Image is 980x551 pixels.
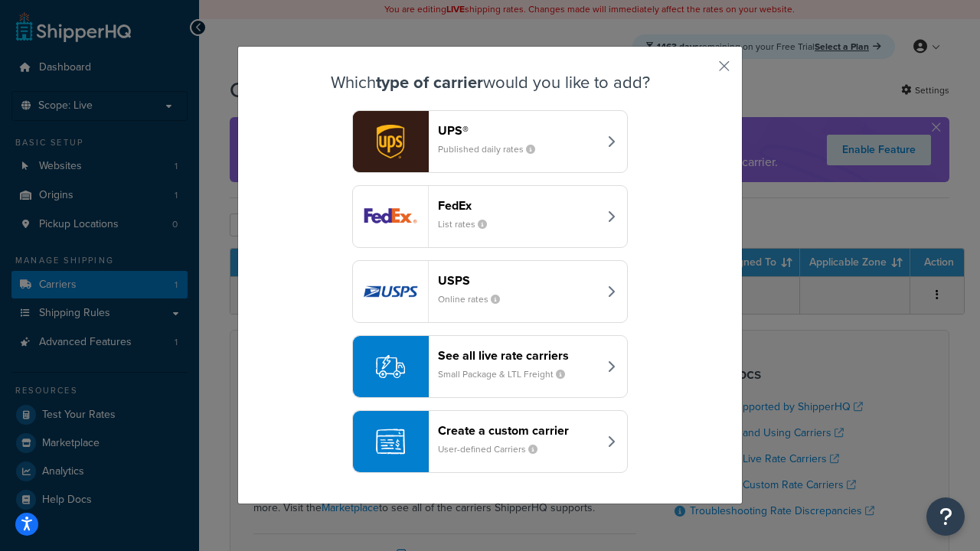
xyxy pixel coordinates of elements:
small: Published daily rates [438,142,547,156]
strong: type of carrier [376,70,483,95]
small: Small Package & LTL Freight [438,367,577,381]
button: See all live rate carriersSmall Package & LTL Freight [352,335,628,398]
header: FedEx [438,198,598,213]
img: usps logo [353,261,428,322]
header: Create a custom carrier [438,423,598,438]
small: List rates [438,217,499,231]
h3: Which would you like to add? [276,73,704,92]
header: USPS [438,273,598,288]
button: fedEx logoFedExList rates [352,185,628,248]
img: icon-carrier-custom-c93b8a24.svg [376,427,405,456]
small: Online rates [438,292,512,306]
button: usps logoUSPSOnline rates [352,260,628,323]
header: UPS® [438,123,598,138]
img: icon-carrier-liverate-becf4550.svg [376,352,405,381]
small: User-defined Carriers [438,442,550,456]
button: ups logoUPS®Published daily rates [352,110,628,173]
button: Create a custom carrierUser-defined Carriers [352,410,628,473]
img: ups logo [353,111,428,172]
img: fedEx logo [353,186,428,247]
button: Open Resource Center [926,497,965,536]
header: See all live rate carriers [438,348,598,363]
